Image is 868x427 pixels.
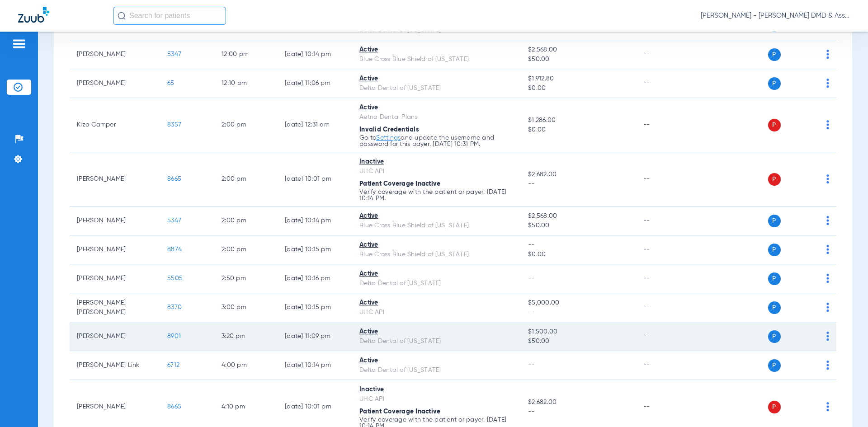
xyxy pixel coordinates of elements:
span: Patient Coverage Inactive [359,408,440,415]
input: Search for patients [113,7,226,25]
td: [DATE] 10:15 PM [278,235,352,264]
div: Delta Dental of [US_STATE] [359,366,514,375]
td: [PERSON_NAME] [70,322,160,351]
span: $0.00 [528,125,628,135]
td: -- [636,322,697,351]
div: Active [359,269,514,279]
div: Active [359,327,514,337]
span: 8665 [167,176,181,182]
iframe: Chat Widget [823,384,868,427]
div: Delta Dental of [US_STATE] [359,279,514,288]
img: Search Icon [118,12,126,20]
img: group-dot-blue.svg [826,303,829,312]
span: P [768,401,781,413]
div: Active [359,45,514,55]
td: [DATE] 11:09 PM [278,322,352,351]
img: group-dot-blue.svg [826,120,829,129]
div: Active [359,103,514,113]
img: group-dot-blue.svg [826,332,829,341]
span: -- [528,407,628,417]
td: [PERSON_NAME] [70,235,160,264]
span: 8357 [167,122,181,128]
td: [PERSON_NAME] [70,40,160,69]
div: Blue Cross Blue Shield of [US_STATE] [359,221,514,230]
p: Go to and update the username and password for this payer. [DATE] 10:31 PM. [359,135,514,147]
span: 65 [167,80,175,86]
td: [DATE] 10:14 PM [278,351,352,380]
td: [PERSON_NAME] [70,264,160,293]
span: P [768,215,781,227]
span: P [768,272,781,285]
td: 2:00 PM [214,98,278,152]
div: Inactive [359,385,514,394]
td: 2:00 PM [214,235,278,264]
span: P [768,77,781,90]
a: Settings [376,135,401,141]
td: -- [636,293,697,322]
p: Verify coverage with the patient or payer. [DATE] 10:14 PM. [359,189,514,202]
span: $1,286.00 [528,116,628,125]
td: Kiza Camper [70,98,160,152]
span: -- [528,362,535,368]
span: P [768,330,781,343]
img: group-dot-blue.svg [826,174,829,183]
img: group-dot-blue.svg [826,361,829,370]
td: -- [636,98,697,152]
span: 5347 [167,217,181,224]
div: Active [359,74,514,84]
td: [PERSON_NAME] Link [70,351,160,380]
div: Aetna Dental Plans [359,113,514,122]
span: -- [528,275,535,282]
td: 2:50 PM [214,264,278,293]
span: 8874 [167,246,182,253]
span: 8665 [167,404,181,410]
span: $1,912.80 [528,74,628,84]
td: [PERSON_NAME] [PERSON_NAME] [70,293,160,322]
div: UHC API [359,308,514,317]
span: -- [528,179,628,189]
img: group-dot-blue.svg [826,79,829,88]
div: Blue Cross Blue Shield of [US_STATE] [359,55,514,64]
span: $50.00 [528,55,628,64]
td: -- [636,351,697,380]
div: Active [359,240,514,250]
span: $1,500.00 [528,327,628,337]
div: Delta Dental of [US_STATE] [359,84,514,93]
td: [DATE] 10:15 PM [278,293,352,322]
div: UHC API [359,394,514,404]
span: $50.00 [528,337,628,346]
span: $50.00 [528,221,628,230]
div: Active [359,211,514,221]
div: Inactive [359,157,514,167]
span: $2,682.00 [528,398,628,407]
div: UHC API [359,167,514,176]
span: $0.00 [528,250,628,259]
td: [DATE] 10:16 PM [278,264,352,293]
span: P [768,244,781,256]
span: Invalid Credentials [359,127,419,133]
td: -- [636,40,697,69]
span: P [768,359,781,372]
span: P [768,48,781,61]
td: -- [636,206,697,235]
td: 3:00 PM [214,293,278,322]
td: [PERSON_NAME] [70,69,160,98]
div: Active [359,298,514,308]
span: Patient Coverage Inactive [359,181,440,187]
td: [PERSON_NAME] [70,152,160,206]
td: [DATE] 11:06 PM [278,69,352,98]
span: P [768,301,781,314]
td: [DATE] 10:14 PM [278,206,352,235]
td: 12:10 PM [214,69,278,98]
td: -- [636,152,697,206]
span: $5,000.00 [528,298,628,308]
img: group-dot-blue.svg [826,274,829,283]
td: 3:20 PM [214,322,278,351]
td: -- [636,235,697,264]
span: 5347 [167,51,181,57]
td: -- [636,69,697,98]
div: Blue Cross Blue Shield of [US_STATE] [359,250,514,259]
td: -- [636,264,697,293]
span: -- [528,240,628,250]
td: [DATE] 10:01 PM [278,152,352,206]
